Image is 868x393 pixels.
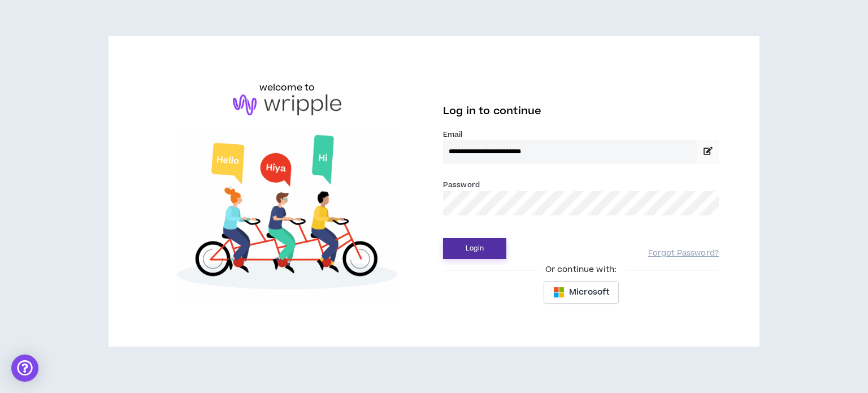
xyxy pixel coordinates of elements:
span: Log in to continue [443,104,541,118]
img: logo-brand.png [233,94,341,116]
label: Password [443,180,480,190]
img: Welcome to Wripple [149,127,425,302]
span: Or continue with: [537,264,624,276]
h6: welcome to [259,81,315,94]
button: Microsoft [544,281,619,304]
button: Login [443,238,506,259]
a: Forgot Password? [648,248,719,259]
div: Open Intercom Messenger [11,355,38,382]
label: Email [443,129,719,140]
span: Microsoft [569,286,609,299]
